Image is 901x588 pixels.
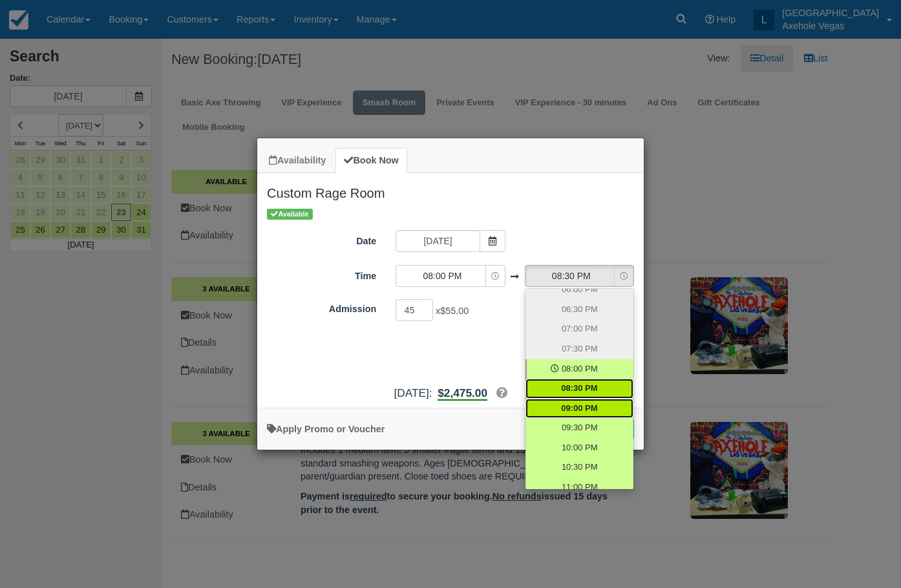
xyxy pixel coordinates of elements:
[257,173,644,401] div: Item Modal
[257,385,644,401] div: [DATE]:
[562,422,598,434] span: 09:30 PM
[396,299,433,321] input: Admission
[436,306,469,316] span: x
[257,298,386,316] label: Admission
[267,424,385,434] a: Apply Voucher
[562,461,598,474] span: 10:30 PM
[562,442,598,454] span: 10:00 PM
[562,363,598,375] span: 08:00 PM
[257,265,386,283] label: Time
[267,209,313,220] span: Available
[525,269,617,282] span: 08:30 PM
[561,403,597,415] span: 09:00 PM
[396,269,488,282] span: 08:00 PM
[438,386,487,399] span: $2,475.00
[257,173,644,207] h2: Custom Rage Room
[440,306,469,316] span: $55.00
[562,481,598,494] span: 11:00 PM
[260,148,334,173] a: Availability
[335,148,407,173] a: Book Now
[561,383,597,395] span: 08:30 PM
[257,230,386,248] label: Date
